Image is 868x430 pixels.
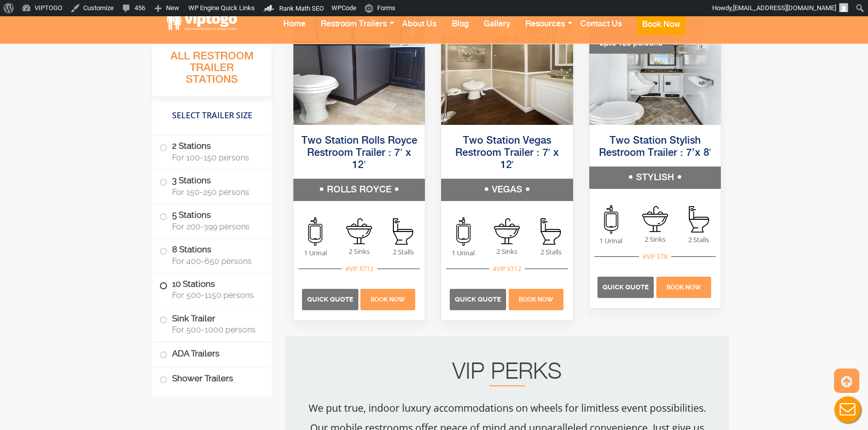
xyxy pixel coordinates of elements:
[159,239,264,271] label: 8 Stations
[441,179,573,201] h5: VEGAS
[342,264,377,274] div: #VIP R712
[589,236,633,246] span: 1 Urinal
[159,170,264,202] label: 3 Stations
[476,11,518,51] a: Gallery
[306,362,709,386] h2: VIP PERKS
[589,8,721,125] img: A mini restroom trailer with two separate stations and separate doors for males and females
[519,296,553,303] span: Book Now
[276,11,313,51] a: Home
[159,343,264,365] label: ADA Trailers
[604,205,618,234] img: an icon of urinal
[172,256,259,266] span: For 400-650 persons
[450,294,507,303] a: Quick Quote
[359,294,417,303] a: Book Now
[733,4,836,12] span: [EMAIL_ADDRESS][DOMAIN_NAME]
[346,218,372,244] img: an icon of sink
[159,273,264,305] label: 10 Stations
[371,296,405,303] span: Book Now
[494,218,520,244] img: an icon of sink
[307,295,353,303] span: Quick Quote
[152,101,272,130] h4: Select Trailer Size
[394,11,444,51] a: About Us
[599,136,711,158] a: Two Station Stylish Restroom Trailer : 7’x 8′
[642,206,668,232] img: an icon of sink
[666,284,701,291] span: Book Now
[159,368,264,389] label: Shower Trailers
[381,247,425,257] span: 2 Stalls
[293,248,337,258] span: 1 Urinal
[655,282,713,291] a: Book Now
[441,248,485,258] span: 1 Urinal
[279,5,324,12] span: Rank Math SEO
[541,218,561,245] img: an icon of stall
[172,325,259,335] span: For 500-1000 persons
[172,187,259,197] span: For 150-250 persons
[629,11,693,56] a: Book Now
[689,206,709,233] img: an icon of stall
[507,294,564,303] a: Book Now
[637,15,685,35] button: Book Now
[455,295,501,303] span: Quick Quote
[489,264,525,274] div: #VIP V712
[589,167,721,189] h5: STYLISH
[639,252,671,261] div: #VIP S78
[633,235,677,244] span: 2 Sinks
[159,136,264,167] label: 2 Stations
[172,222,259,231] span: For 200-399 persons
[172,153,259,162] span: For 100-150 persons
[293,8,425,125] img: Side view of two station restroom trailer with separate doors for males and females
[827,389,868,430] button: Live Chat
[603,283,649,291] span: Quick Quote
[293,179,425,201] h5: ROLLS ROYCE
[302,294,359,303] a: Quick Quote
[393,218,413,245] img: an icon of stall
[444,11,476,51] a: Blog
[308,217,322,246] img: an icon of urinal
[159,205,264,236] label: 5 Stations
[518,11,573,51] a: Resources
[456,217,471,246] img: an icon of urinal
[172,290,259,300] span: For 500-1150 persons
[337,247,381,256] span: 2 Sinks
[441,8,573,125] img: Side view of two station restroom trailer with separate doors for males and females
[313,11,394,51] a: Restroom Trailers
[302,136,417,171] a: Two Station Rolls Royce Restroom Trailer : 7′ x 12′
[677,235,721,245] span: 2 Stalls
[455,136,559,171] a: Two Station Vegas Restroom Trailer : 7′ x 12′
[597,282,655,291] a: Quick Quote
[485,247,529,256] span: 2 Sinks
[159,308,264,339] label: Sink Trailer
[573,11,629,51] a: Contact Us
[152,47,272,96] h3: All Restroom Trailer Stations
[529,247,573,257] span: 2 Stalls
